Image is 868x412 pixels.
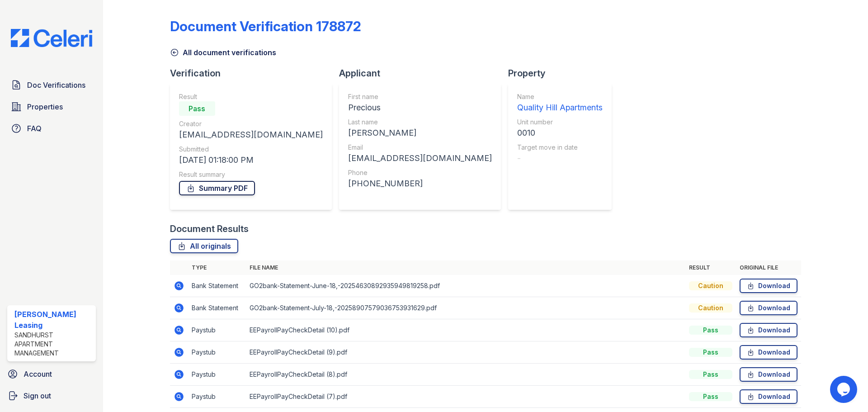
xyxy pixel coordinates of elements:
a: Summary PDF [179,181,255,195]
div: Submitted [179,145,323,154]
div: Precious [348,101,492,114]
td: EEPayrollPayCheckDetail (10).pdf [246,319,685,341]
a: Download [740,367,797,382]
div: Pass [689,348,732,357]
span: Account [24,369,52,379]
div: [PHONE_NUMBER] [348,177,492,190]
div: 0010 [517,127,603,139]
div: Applicant [339,67,508,80]
div: Result [179,92,323,101]
a: FAQ [7,119,96,137]
div: Email [348,143,492,152]
div: Name [517,92,603,101]
div: - [517,152,603,165]
div: [PERSON_NAME] [348,127,492,139]
div: Last name [348,118,492,127]
td: EEPayrollPayCheckDetail (7).pdf [246,386,685,408]
span: Properties [27,101,63,112]
div: Verification [170,67,339,80]
div: Caution [689,281,732,290]
a: Download [740,345,797,360]
div: Result summary [179,170,323,179]
th: File name [246,260,685,275]
div: [PERSON_NAME] Leasing [14,309,92,331]
div: Pass [689,370,732,379]
div: Unit number [517,118,603,127]
td: EEPayrollPayCheckDetail (9).pdf [246,341,685,364]
div: Document Verification 178872 [170,18,361,34]
div: [DATE] 01:18:00 PM [179,154,323,166]
a: Download [740,301,797,315]
a: Download [740,389,797,404]
img: CE_Logo_Blue-a8612792a0a2168367f1c8372b55b34899dd931a85d93a1a3d3e32e68fde9ad4.png [4,29,99,47]
td: Paystub [188,341,246,364]
a: All document verifications [170,47,276,58]
a: Name Quality Hill Apartments [517,92,603,114]
span: FAQ [27,123,42,134]
div: First name [348,92,492,101]
span: Sign out [24,390,51,401]
div: Target move in date [517,143,603,152]
td: EEPayrollPayCheckDetail (8).pdf [246,364,685,386]
div: Creator [179,119,323,128]
td: Bank Statement [188,297,246,319]
div: Pass [689,326,732,335]
th: Original file [736,260,801,275]
th: Type [188,260,246,275]
th: Result [685,260,736,275]
div: Pass [179,101,215,116]
div: Property [508,67,619,80]
div: Quality Hill Apartments [517,101,603,114]
a: Account [4,365,99,383]
a: All originals [170,239,238,253]
td: Bank Statement [188,275,246,297]
div: [EMAIL_ADDRESS][DOMAIN_NAME] [348,152,492,165]
a: Download [740,279,797,293]
a: Sign out [4,387,99,405]
td: Paystub [188,319,246,341]
td: GO2bank-Statement-June-18,-20254630892935949819258.pdf [246,275,685,297]
iframe: chat widget [830,376,859,403]
div: [EMAIL_ADDRESS][DOMAIN_NAME] [179,128,323,141]
a: Properties [7,98,96,116]
div: Sandhurst Apartment Management [14,331,92,358]
div: Pass [689,392,732,401]
a: Download [740,323,797,337]
div: Phone [348,168,492,177]
td: Paystub [188,364,246,386]
a: Doc Verifications [7,76,96,94]
div: Caution [689,303,732,313]
div: Document Results [170,223,249,235]
td: GO2bank-Statement-July-18,-20258907579036753931629.pdf [246,297,685,319]
span: Doc Verifications [27,80,85,90]
td: Paystub [188,386,246,408]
